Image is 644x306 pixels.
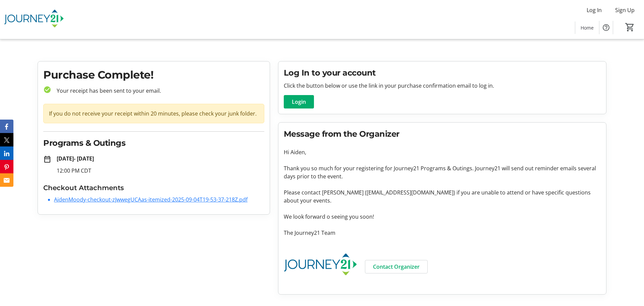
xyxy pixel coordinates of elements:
[43,104,264,123] div: If you do not receive your receipt within 20 minutes, please check your junk folder.
[43,86,51,94] mat-icon: check_circle
[624,21,636,33] button: Cart
[51,87,264,95] p: Your receipt has been sent to your email.
[615,6,635,14] span: Sign Up
[365,260,428,273] a: Contact Organizer
[43,183,264,193] h3: Checkout Attachments
[43,67,264,83] h1: Purchase Complete!
[284,188,601,205] p: Please contact [PERSON_NAME] ([EMAIL_ADDRESS][DOMAIN_NAME]) if you are unable to attend or have s...
[43,155,51,163] mat-icon: date_range
[57,155,94,162] strong: [DATE] - [DATE]
[292,98,306,106] span: Login
[581,5,607,15] button: Log In
[284,164,601,180] p: Thank you so much for your registering for Journey21 Programs & Outings. Journey21 will send out ...
[57,167,264,175] p: 12:00 PM CDT
[4,3,64,36] img: Journey21's Logo
[54,196,248,203] a: AidenMoody-checkout-zJwwegUCAas-itemized-2025-09-04T19-53-37-218Z.pdf
[284,213,601,221] p: We look forward o seeing you soon!
[284,229,601,237] p: The Journey21 Team
[284,128,601,140] h2: Message from the Organizer
[610,5,640,15] button: Sign Up
[575,21,599,34] a: Home
[373,263,420,271] span: Contact Organizer
[284,148,601,156] p: Hi Aiden,
[581,24,594,31] span: Home
[284,67,601,79] h2: Log In to your account
[43,137,264,149] h2: Programs & Outings
[587,6,602,14] span: Log In
[599,21,613,34] button: Help
[284,82,601,90] p: Click the button below or use the link in your purchase confirmation email to log in.
[284,245,357,286] img: Journey21 logo
[284,95,314,108] button: Login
